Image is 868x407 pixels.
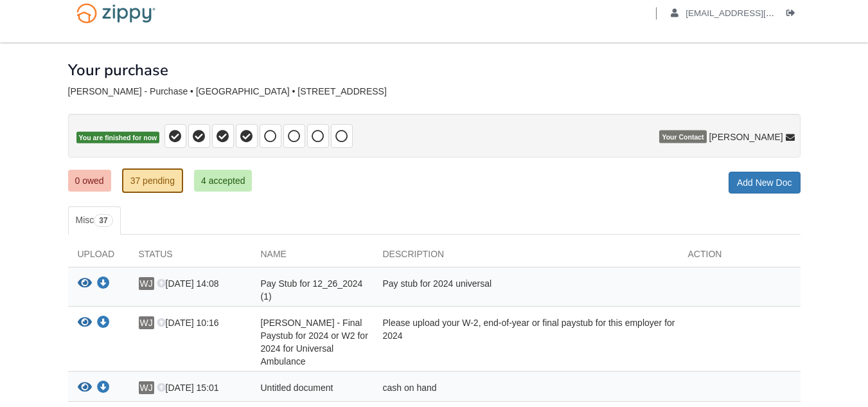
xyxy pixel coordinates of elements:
[659,131,706,143] span: Your Contact
[261,278,363,302] span: Pay Stub for 12_26_2024 (1)
[68,206,121,235] a: Misc
[68,62,168,78] h1: Your purchase
[68,170,111,192] a: 0 owed
[76,132,160,144] span: You are finished for now
[686,8,833,18] span: griffin7jackson@gmail.com
[261,318,368,366] span: [PERSON_NAME] - Final Paystub for 2024 or W2 for 2024 for Universal Ambulance
[373,248,678,267] div: Description
[261,383,333,393] span: Untitled document
[97,279,110,289] a: Download Pay Stub for 12_26_2024 (1)
[129,248,251,267] div: Status
[68,248,129,267] div: Upload
[709,131,783,143] span: [PERSON_NAME]
[157,383,219,393] span: [DATE] 15:01
[94,214,112,227] span: 37
[139,316,154,329] span: WJ
[729,172,801,194] a: Add New Doc
[157,278,219,289] span: [DATE] 14:08
[78,381,92,395] button: View Untitled document
[678,248,801,267] div: Action
[157,318,219,328] span: [DATE] 10:16
[97,383,110,393] a: Download Untitled document
[78,277,92,291] button: View Pay Stub for 12_26_2024 (1)
[97,318,110,329] a: Download William Jackson - Final Paystub for 2024 or W2 for 2024 for Universal Ambulance
[251,248,373,267] div: Name
[373,381,678,398] div: cash on hand
[373,277,678,303] div: Pay stub for 2024 universal
[139,277,154,290] span: WJ
[139,381,154,394] span: WJ
[671,8,833,21] a: edit profile
[194,170,252,192] a: 4 accepted
[373,316,678,368] div: Please upload your W-2, end-of-year or final paystub for this employer for 2024
[68,86,801,97] div: [PERSON_NAME] - Purchase • [GEOGRAPHIC_DATA] • [STREET_ADDRESS]
[78,316,92,330] button: View William Jackson - Final Paystub for 2024 or W2 for 2024 for Universal Ambulance
[786,8,801,21] a: Log out
[122,168,183,193] a: 37 pending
